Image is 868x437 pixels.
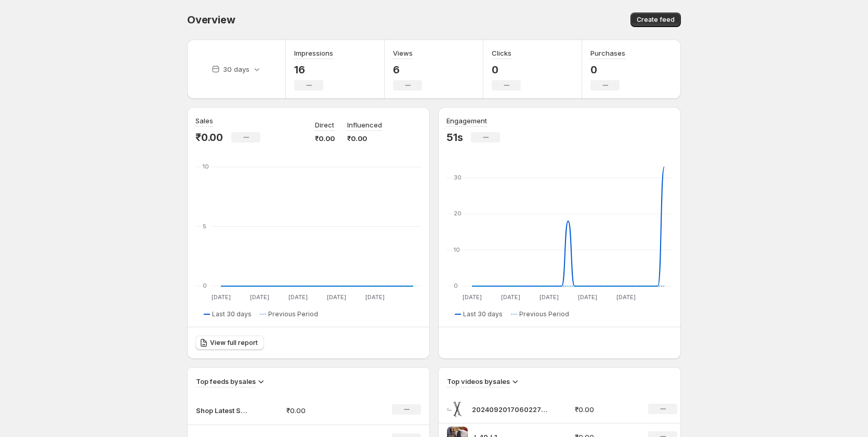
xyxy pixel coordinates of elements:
[250,293,269,301] text: [DATE]
[223,64,249,74] p: 30 days
[540,293,559,301] text: [DATE]
[286,405,360,416] p: ₹0.00
[501,293,520,301] text: [DATE]
[463,310,503,318] span: Last 30 days
[578,293,597,301] text: [DATE]
[347,120,382,130] p: Influenced
[393,48,413,58] h3: Views
[454,210,462,217] text: 20
[446,131,463,144] p: 51s
[268,310,318,318] span: Previous Period
[196,376,256,387] h3: Top feeds by sales
[347,133,382,144] p: ₹0.00
[637,16,675,24] span: Create feed
[210,339,258,347] span: View full report
[590,48,625,58] h3: Purchases
[203,223,206,230] text: 5
[212,293,231,301] text: [DATE]
[212,310,252,318] span: Last 30 days
[454,246,460,253] text: 10
[203,282,207,289] text: 0
[454,282,458,289] text: 0
[492,63,521,76] p: 0
[288,293,308,301] text: [DATE]
[195,115,213,126] h3: Sales
[195,336,264,350] a: View full report
[447,399,468,420] img: 20240920170602278619221-transcode
[393,63,422,76] p: 6
[315,120,334,130] p: Direct
[472,404,550,415] p: 20240920170602278619221-transcode
[203,163,209,170] text: 10
[519,310,569,318] span: Previous Period
[575,404,636,415] p: ₹0.00
[195,131,223,144] p: ₹0.00
[630,12,681,27] button: Create feed
[196,405,248,416] p: Shop Latest Stands
[463,293,482,301] text: [DATE]
[294,63,333,76] p: 16
[492,48,511,58] h3: Clicks
[447,376,510,387] h3: Top videos by sales
[315,133,335,144] p: ₹0.00
[327,293,346,301] text: [DATE]
[187,14,235,26] span: Overview
[365,293,385,301] text: [DATE]
[294,48,333,58] h3: Impressions
[446,115,487,126] h3: Engagement
[616,293,636,301] text: [DATE]
[454,174,462,181] text: 30
[590,63,625,76] p: 0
